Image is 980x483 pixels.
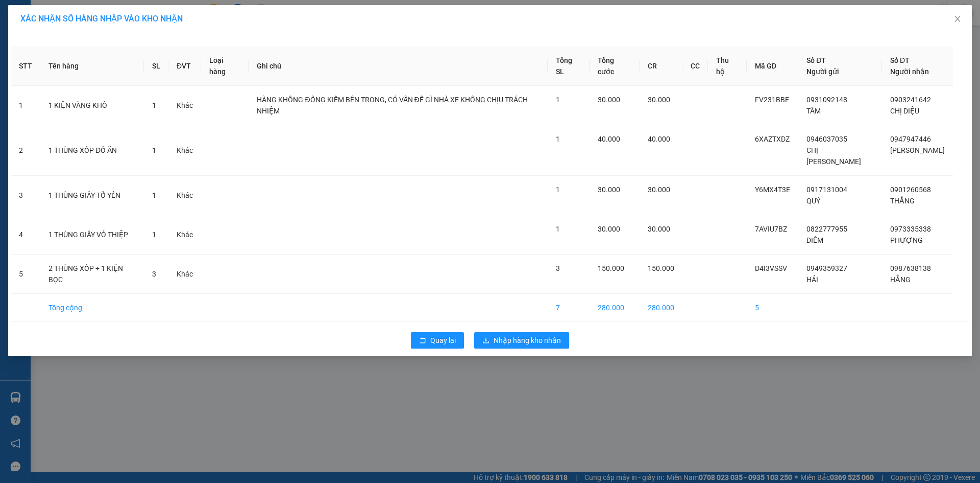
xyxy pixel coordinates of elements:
td: 1 THÙNG XỐP ĐỒ ĂN [40,125,144,176]
span: Người nhận [890,67,929,76]
span: HẢI [806,275,818,284]
span: 0949359327 [806,264,847,272]
span: [PERSON_NAME] [890,146,945,154]
td: 1 THÙNG GIÂY VỎ THIỆP [40,215,144,255]
span: 150.000 [648,264,674,272]
td: Khác [168,215,201,255]
th: Tổng SL [548,47,590,86]
td: 1 [11,86,40,125]
span: 40.000 [598,135,620,143]
span: 0947947446 [890,135,931,143]
td: 280.000 [590,294,640,322]
span: CHỊ DIỆU [890,107,919,115]
span: 1 [556,96,560,104]
th: Tên hàng [40,47,144,86]
td: 2 [11,125,40,176]
span: Nhập hàng kho nhận [494,335,561,346]
span: 0973335338 [890,225,931,233]
span: 150.000 [598,264,624,272]
th: CR [640,47,682,86]
span: 6XAZTXDZ [755,135,790,143]
span: 30.000 [648,96,670,104]
span: 3 [556,264,560,272]
th: Tổng cước [590,47,640,86]
td: 7 [548,294,590,322]
span: 0931092148 [806,96,847,104]
th: ĐVT [168,47,201,86]
span: rollback [419,337,426,345]
span: FV231BBE [755,96,789,104]
span: XÁC NHẬN SỐ HÀNG NHẬP VÀO KHO NHẬN [20,14,183,24]
span: Y6MX4T3E [755,186,790,194]
span: 1 [556,135,560,143]
td: 3 [11,176,40,215]
td: 280.000 [640,294,682,322]
span: 3 [152,270,156,278]
button: downloadNhập hàng kho nhận [474,332,569,349]
span: PHƯỢNG [890,236,923,244]
span: 30.000 [598,225,620,233]
span: 0822777955 [806,225,847,233]
span: Số ĐT [806,56,826,64]
span: 1 [152,146,156,154]
span: 0946037035 [806,135,847,143]
th: Thu hộ [708,47,747,86]
span: 1 [152,191,156,199]
th: Mã GD [747,47,798,86]
td: 1 THÙNG GIẤY TỔ YẾN [40,176,144,215]
span: DIỄM [806,236,823,244]
span: QUÝ [806,197,820,205]
td: Khác [168,86,201,125]
span: 30.000 [598,96,620,104]
td: Khác [168,255,201,294]
span: 30.000 [648,225,670,233]
span: 0903241642 [890,96,931,104]
span: CHỊ [PERSON_NAME] [806,146,861,166]
button: Close [943,5,972,34]
button: rollbackQuay lại [411,332,464,349]
span: 0987638138 [890,264,931,272]
span: Người gửi [806,67,839,76]
td: Tổng cộng [40,294,144,322]
span: Quay lại [430,335,456,346]
th: Ghi chú [249,47,547,86]
td: Khác [168,125,201,176]
td: 1 KIỆN VÀNG KHÔ [40,86,144,125]
span: TÂM [806,107,821,115]
span: 1 [556,186,560,194]
span: 40.000 [648,135,670,143]
th: SL [144,47,168,86]
th: Loại hàng [201,47,249,86]
td: 4 [11,215,40,255]
span: 0901260568 [890,186,931,194]
span: 1 [152,101,156,109]
span: close [953,15,962,23]
span: download [482,337,489,345]
span: 7AVIU7BZ [755,225,787,233]
td: 5 [747,294,798,322]
span: HẰNG [890,275,911,284]
span: THẮNG [890,197,915,205]
span: 1 [556,225,560,233]
th: STT [11,47,40,86]
th: CC [682,47,708,86]
span: 1 [152,231,156,239]
span: 30.000 [648,186,670,194]
span: 30.000 [598,186,620,194]
td: 5 [11,255,40,294]
span: Số ĐT [890,56,910,64]
td: 2 THÙNG XỐP + 1 KIỆN BỌC [40,255,144,294]
span: 0917131004 [806,186,847,194]
td: Khác [168,176,201,215]
span: HÀNG KHÔNG ĐỒNG KIỂM BÊN TRONG, CÓ VẤN ĐỀ GÌ NHÀ XE KHÔNG CHỊU TRÁCH NHIỆM [257,96,527,115]
span: D4I3VSSV [755,264,787,272]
